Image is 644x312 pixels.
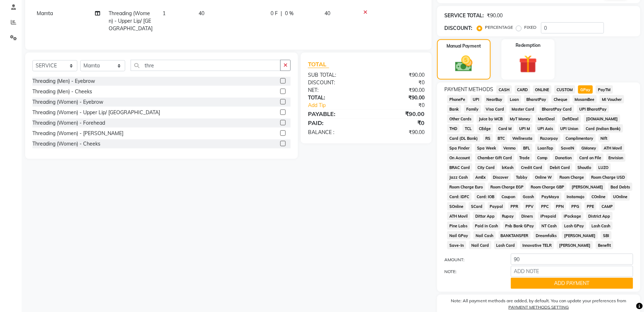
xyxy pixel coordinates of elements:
[447,231,471,240] span: Nail GPay
[513,53,543,75] img: _gift.svg
[285,10,294,17] span: 0 %
[554,85,575,94] span: CUSTOM
[589,222,613,230] span: Lash Cash
[488,183,526,191] span: Room Charge EGP
[575,163,594,171] span: Shoutlo
[499,231,531,240] span: BANKTANSFER
[611,192,630,201] span: UOnline
[473,212,497,220] span: Dittor App
[439,257,505,263] label: AMOUNT:
[447,134,480,142] span: Card (DL Bank)
[570,183,606,191] span: [PERSON_NAME]
[554,202,567,210] span: PPN
[447,105,461,113] span: Bank
[511,266,633,277] input: ADD NOTE
[539,192,562,201] span: PayMaya
[199,10,204,17] span: 40
[601,231,612,240] span: SBI
[471,95,482,103] span: UPI
[520,241,554,249] span: Innovative TELR
[366,86,430,94] div: ₹90.00
[444,86,494,93] span: PAYMENT METHODS
[524,95,549,103] span: BharatPay
[447,153,472,162] span: On Account
[596,85,613,94] span: PayTM
[447,202,466,210] span: SOnline
[450,54,478,74] img: _cash.svg
[557,241,593,249] span: [PERSON_NAME]
[447,241,466,249] span: Save-In
[447,192,472,201] span: Card: IDFC
[303,94,366,102] div: TOTAL:
[525,24,537,31] label: FIXED
[508,95,521,103] span: Loan
[600,95,624,103] span: MI Voucher
[558,124,581,133] span: UPI Union
[494,241,518,249] span: Lash Card
[32,88,92,95] div: Threading (Men) - Cheeks
[483,134,493,142] span: RS
[517,153,532,162] span: Trade
[516,42,541,49] label: Redemption
[584,115,620,123] span: [DOMAIN_NAME]
[477,115,505,123] span: Juice by MCB
[599,134,610,142] span: Nift
[496,134,508,142] span: BTC
[469,241,491,249] span: Nail Card
[508,202,521,210] span: PPR
[485,95,505,103] span: NearBuy
[377,102,430,109] div: ₹0
[548,163,572,171] span: Debit Card
[303,119,366,127] div: PAID:
[366,94,430,102] div: ₹90.00
[535,153,550,162] span: Comp
[569,202,582,210] span: PPG
[586,212,613,220] span: District App
[447,124,460,133] span: THD
[562,222,586,230] span: Lash GPay
[469,202,485,210] span: SCard
[573,95,597,103] span: MosamBee
[32,119,105,127] div: Threading (Women) - Forehead
[303,86,366,94] div: NET:
[563,134,596,142] span: Complimentary
[366,71,430,79] div: ₹90.00
[589,173,628,181] span: Room Charge USD
[607,153,626,162] span: Envision
[447,115,474,123] span: Other Cards
[444,12,484,19] div: SERVICE TOTAL:
[564,192,587,201] span: Instamojo
[539,202,551,210] span: PPC
[511,278,633,289] button: ADD PAYMENT
[131,60,281,71] input: Search or Scan
[508,115,533,123] span: MyT Money
[366,110,430,118] div: ₹90.00
[523,202,536,210] span: PPV
[517,124,532,133] span: UPI M
[500,163,516,171] span: bKash
[608,183,632,191] span: Bad Debts
[559,144,577,152] span: SaveIN
[511,254,633,265] input: AMOUNT
[475,192,497,201] span: Card: IOB
[562,212,584,220] span: iPackage
[485,24,513,31] label: PERCENTAGE
[366,79,430,86] div: ₹0
[577,153,604,162] span: Card on File
[529,183,567,191] span: Room Charge GBP
[163,10,165,17] span: 1
[488,202,506,210] span: Paypal
[447,95,468,103] span: PhonePe
[578,85,593,94] span: GPay
[446,43,481,49] label: Manual Payment
[553,153,574,162] span: Donation
[533,173,554,181] span: Online W
[515,85,530,94] span: CARD
[596,241,613,249] span: Benefit
[602,144,625,152] span: ATH Movil
[477,124,494,133] span: CEdge
[447,173,470,181] span: Jazz Cash
[599,202,615,210] span: CAMP
[303,129,366,136] div: BALANCE :
[37,10,53,17] span: Mamta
